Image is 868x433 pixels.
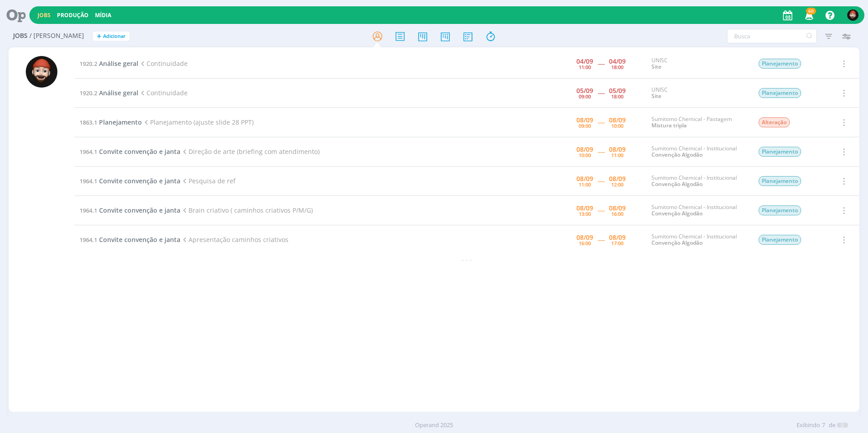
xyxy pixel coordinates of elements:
div: 05/09 [609,88,626,94]
span: Apresentação caminhos criativos [180,235,288,244]
a: Mídia [95,11,111,19]
div: 08/09 [609,117,626,123]
div: Sumitomo Chemical - Institucional [651,204,745,217]
span: ----- [598,118,604,126]
div: 12:00 [611,182,623,187]
a: 1964.1Convite convenção e janta [80,177,180,185]
span: 60 [806,8,816,14]
div: UNISC [651,87,745,100]
input: Busca [727,29,817,43]
span: + [97,32,101,41]
a: Jobs [38,11,51,19]
button: +Adicionar [93,32,129,41]
div: 18:00 [611,65,623,70]
span: 1964.1 [80,206,97,214]
div: - - - [74,255,859,264]
div: 04/09 [576,58,593,65]
a: Convenção Algodão [651,180,703,188]
a: 1964.1Convite convenção e janta [80,147,180,156]
span: 1920.2 [80,89,97,97]
span: Convite convenção e janta [99,147,180,156]
a: Mistura tripla [651,121,687,129]
span: Planejamento [759,176,801,186]
span: ----- [598,88,604,97]
div: 04/09 [609,58,626,65]
div: 08/09 [609,176,626,182]
span: Jobs [13,32,28,40]
span: 1863.1 [80,118,97,126]
div: 11:00 [579,182,591,187]
div: 16:00 [611,211,623,216]
span: ----- [598,206,604,214]
img: W [26,56,57,88]
div: Sumitomo Chemical - Pastagem [651,116,745,129]
span: Planejamento [759,59,801,69]
div: 08/09 [609,205,626,211]
span: ----- [598,235,604,244]
button: 60 [799,7,818,23]
div: 05/09 [576,88,593,94]
span: Análise geral [99,88,138,97]
a: Convenção Algodão [651,210,703,217]
span: / [PERSON_NAME] [29,32,84,40]
div: Sumitomo Chemical - Institucional [651,233,745,247]
a: Site [651,92,661,100]
div: 08/09 [576,205,593,211]
div: 11:00 [611,153,623,158]
span: ----- [598,147,604,156]
span: Convite convenção e janta [99,177,180,185]
div: 13:00 [579,211,591,216]
span: Pesquisa de ref [180,177,236,185]
span: 1964.1 [80,148,97,156]
button: Jobs [35,12,53,19]
span: Convite convenção e janta [99,206,180,214]
span: Planejamento [759,205,801,215]
a: 1964.1Convite convenção e janta [80,206,180,214]
span: Alteração [759,117,790,127]
span: Adicionar [103,33,126,39]
span: ----- [598,59,604,68]
a: 1964.1Convite convenção e janta [80,235,180,244]
span: Planejamento [759,88,801,98]
span: 1964.1 [80,236,97,244]
div: 10:00 [611,123,623,128]
a: 1920.2Análise geral [80,59,138,68]
span: Análise geral [99,59,138,68]
span: Continuidade [138,59,188,68]
div: 16:00 [579,241,591,246]
span: 1964.1 [80,177,97,185]
a: Produção [57,11,89,19]
span: Continuidade [138,88,188,97]
a: Convenção Algodão [651,239,703,247]
div: 08/09 [576,176,593,182]
span: ----- [598,177,604,185]
div: 17:00 [611,241,623,246]
span: 1920.2 [80,60,97,68]
button: Mídia [92,12,114,19]
div: 08/09 [609,234,626,241]
div: 08/09 [576,234,593,241]
div: 09:00 [579,94,591,99]
span: Brain criativo ( caminhos criativos P/M/G) [180,206,313,214]
span: Planejamento [99,118,142,126]
a: Convenção Algodão [651,151,703,158]
span: Planejamento [759,235,801,245]
div: 08/09 [609,146,626,153]
div: 08/09 [576,146,593,153]
div: Sumitomo Chemical - Institucional [651,175,745,188]
span: Exibindo [797,421,820,430]
div: 10:00 [579,153,591,158]
button: W [847,7,859,23]
div: 09:00 [579,123,591,128]
span: Planejamento (ajuste slide 28 PPT) [142,118,254,126]
span: Direção de arte (briefing com atendimento) [180,147,320,156]
div: Sumitomo Chemical - Institucional [651,145,745,158]
a: Site [651,63,661,70]
span: Convite convenção e janta [99,235,180,244]
img: W [847,9,859,21]
div: 11:00 [579,65,591,70]
span: 7 [822,421,825,430]
span: Planejamento [759,147,801,157]
a: 1920.2Análise geral [80,88,138,97]
div: 08/09 [576,117,593,123]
